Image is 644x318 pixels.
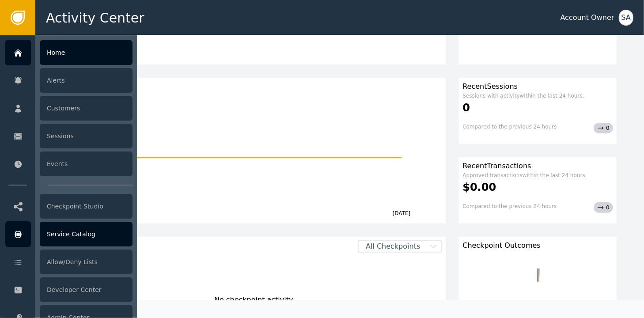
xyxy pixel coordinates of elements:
[561,12,614,23] div: Account Owner
[40,277,133,302] div: Developer Center
[462,171,613,179] div: Approved transactions within the last 24 hours.
[606,203,610,212] span: 0
[606,124,610,132] span: 0
[40,194,133,219] div: Checkpoint Studio
[46,8,144,28] span: Activity Center
[619,10,633,26] button: SA
[462,161,613,171] div: Recent Transactions
[462,123,557,133] div: Compared to the previous 24 hours
[40,124,133,148] div: Sessions
[40,68,133,93] div: Alerts
[5,277,133,303] a: Developer Center
[40,151,133,176] div: Events
[358,240,442,253] button: All Checkpoints
[40,250,133,274] div: Allow/Deny Lists
[462,81,613,92] div: Recent Sessions
[5,95,133,121] a: Customers
[5,193,133,219] a: Checkpoint Studio
[5,221,133,247] a: Service Catalog
[40,40,133,65] div: Home
[214,295,294,304] span: No checkpoint activity.
[462,92,613,100] div: Sessions with activity within the last 24 hours.
[5,68,133,93] a: Alerts
[5,123,133,149] a: Sessions
[5,40,133,65] a: Home
[393,210,411,216] text: [DATE]
[462,100,613,116] div: 0
[40,96,133,121] div: Customers
[5,151,133,177] a: Events
[66,81,442,92] div: Customers
[5,249,133,275] a: Allow/Deny Lists
[462,179,613,195] div: $0.00
[462,240,540,251] span: Checkpoint Outcomes
[40,222,133,246] div: Service Catalog
[462,202,557,213] div: Compared to the previous 24 hours
[359,241,427,252] span: All Checkpoints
